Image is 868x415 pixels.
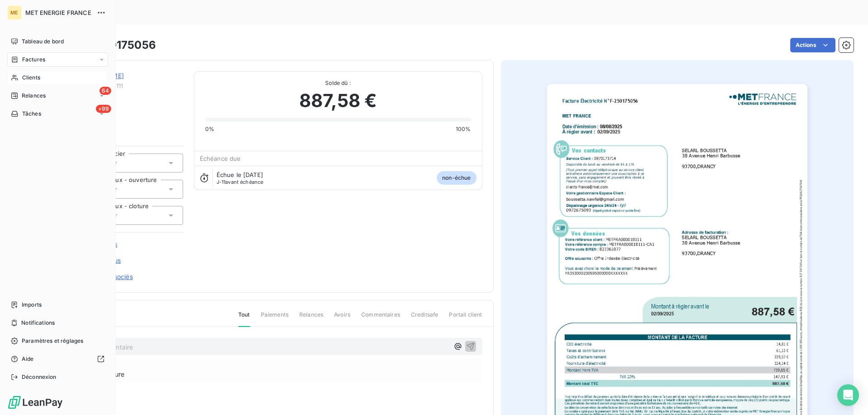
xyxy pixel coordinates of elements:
[205,125,214,133] span: 0%
[837,384,859,406] div: Open Intercom Messenger
[7,107,108,121] a: +99Tâches
[22,373,57,381] span: Déconnexion
[22,337,83,345] span: Paramètres et réglages
[7,298,108,312] a: Imports
[22,56,45,64] span: Factures
[21,319,55,327] span: Notifications
[85,37,156,53] h3: F-250175056
[238,311,250,327] span: Tout
[261,311,288,326] span: Paiements
[217,179,264,185] span: avant échéance
[790,38,835,52] button: Actions
[361,311,400,326] span: Commentaires
[96,105,111,113] span: +99
[217,179,226,185] span: J-11
[71,82,183,89] span: METFRA000018111
[7,395,63,410] img: Logo LeanPay
[299,311,323,326] span: Relances
[7,352,108,366] a: Aide
[22,301,42,309] span: Imports
[449,311,482,326] span: Portail client
[7,334,108,348] a: Paramètres et réglages
[205,79,471,87] span: Solde dû :
[22,92,46,100] span: Relances
[437,171,476,185] span: non-échue
[22,355,34,363] span: Aide
[99,87,111,95] span: 64
[22,37,64,46] span: Tableau de bord
[7,70,108,85] a: Clients
[22,74,40,82] span: Clients
[7,34,108,49] a: Tableau de bord
[22,110,41,118] span: Tâches
[7,89,108,103] a: 64Relances
[7,52,108,67] a: Factures
[334,311,350,326] span: Avoirs
[200,155,241,162] span: Échéance due
[217,171,263,178] span: Échue le [DATE]
[411,311,439,326] span: Creditsafe
[456,125,471,133] span: 100%
[299,87,377,114] span: 887,58 €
